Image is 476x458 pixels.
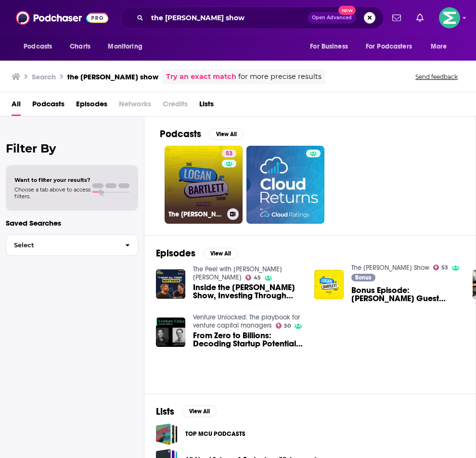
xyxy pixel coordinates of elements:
a: Venture Unlocked: The playbook for venture capital managers [193,313,300,330]
button: View All [182,406,217,417]
h2: Lists [156,406,174,418]
span: Credits [163,96,188,116]
span: 53 [441,266,448,270]
h2: Podcasts [160,128,201,140]
a: TOP MCU PODCASTS [185,429,245,439]
a: Try an exact match [166,71,236,82]
a: EpisodesView All [156,247,238,259]
button: View All [209,128,244,140]
a: PodcastsView All [160,128,244,140]
p: Saved Searches [6,218,138,228]
span: New [338,6,356,15]
span: For Business [310,40,348,53]
span: Networks [119,96,151,116]
button: Send feedback [412,73,461,81]
a: ListsView All [156,406,217,418]
img: Inside the Logan Bartlett Show, Investing Through Market Cycles + Bubbles, Dissecting VC Frameworks [156,269,185,299]
span: 50 [284,324,291,328]
span: Select [6,242,117,248]
span: Inside the [PERSON_NAME] Show, Investing Through Market Cycles + Bubbles, Dissecting VC Frameworks [193,283,303,300]
a: Show notifications dropdown [412,10,427,26]
span: Logged in as LKassela [439,7,460,28]
h3: Search [32,72,56,81]
h2: Episodes [156,247,195,259]
a: 50 [276,323,291,329]
input: Search podcasts, credits, & more... [147,10,308,25]
button: open menu [101,38,154,56]
a: Lists [199,96,214,116]
span: for more precise results [238,71,322,82]
img: From Zero to Billions: Decoding Startup Potential with Logan Bartlett of Redpoint Ventures [156,318,185,347]
a: 45 [245,275,261,280]
span: 45 [254,276,261,280]
a: TOP MCU PODCASTS [156,423,178,445]
button: open menu [360,38,426,56]
a: 53 [222,150,236,157]
span: From Zero to Billions: Decoding Startup Potential with [PERSON_NAME] of Redpoint Ventures [193,331,303,348]
span: Bonus [355,275,371,280]
img: Podchaser - Follow, Share and Rate Podcasts [16,9,108,27]
span: More [431,40,447,53]
span: Want to filter your results? [14,177,90,183]
span: Open Advanced [312,15,352,20]
a: 53 [433,265,449,270]
button: View All [203,248,238,259]
img: User Profile [439,7,460,28]
button: Show profile menu [439,7,460,28]
a: Inside the Logan Bartlett Show, Investing Through Market Cycles + Bubbles, Dissecting VC Frameworks [193,283,303,300]
h2: Filter By [6,141,138,155]
h3: The [PERSON_NAME] Show [168,210,223,218]
a: Podcasts [32,96,64,116]
button: open menu [303,38,360,56]
a: Episodes [76,96,107,116]
h3: the [PERSON_NAME] show [67,72,158,81]
div: Search podcasts, credits, & more... [121,7,384,29]
span: For Podcasters [366,40,412,53]
a: All [12,96,21,116]
a: Charts [64,38,96,56]
button: open menu [424,38,459,56]
img: Bonus Episode: Logan Bartlett’s Guest Appearance on Ordinary Astronauts: Talking the Why Behind C... [314,270,344,299]
button: Open AdvancedNew [308,12,356,24]
span: Charts [70,40,90,53]
button: open menu [17,38,64,56]
a: The Peel with Turner Novak [193,265,282,281]
a: From Zero to Billions: Decoding Startup Potential with Logan Bartlett of Redpoint Ventures [193,331,303,348]
span: Bonus Episode: [PERSON_NAME] Guest Appearance on Ordinary Astronauts: Talking the Why Behind Cart... [351,286,461,303]
button: Select [6,234,138,256]
a: Show notifications dropdown [388,10,405,26]
a: 53The [PERSON_NAME] Show [165,146,243,224]
span: Podcasts [24,40,52,53]
span: Choose a tab above to access filters. [14,186,90,200]
span: 53 [226,149,232,159]
span: Monitoring [108,40,142,53]
a: The Logan Bartlett Show [351,264,429,272]
a: Bonus Episode: Logan Bartlett’s Guest Appearance on Ordinary Astronauts: Talking the Why Behind C... [351,286,461,303]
